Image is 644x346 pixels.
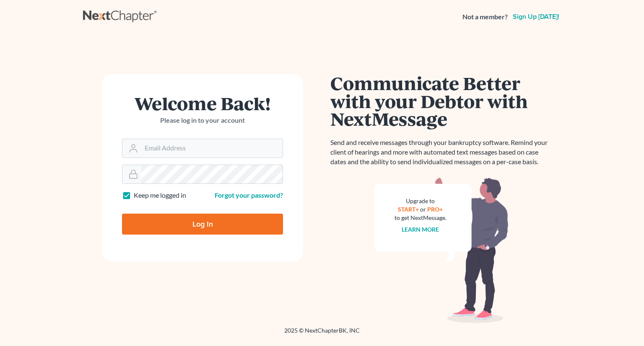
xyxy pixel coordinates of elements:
a: Learn more [402,226,439,233]
strong: Not a member? [462,12,508,22]
label: Keep me logged in [134,191,186,200]
div: 2025 © NextChapterBK, INC [83,326,561,341]
a: Sign up [DATE]! [511,13,561,20]
a: PRO+ [428,206,443,213]
div: to get NextMessage. [395,214,447,222]
input: Log In [122,214,283,235]
p: Send and receive messages through your bankruptcy software. Remind your client of hearings and mo... [330,138,553,167]
h1: Communicate Better with your Debtor with NextMessage [330,74,553,128]
h1: Welcome Back! [122,94,283,112]
a: Forgot your password? [215,191,283,199]
img: nextmessage_bg-59042aed3d76b12b5cd301f8e5b87938c9018125f34e5fa2b7a6b67550977c72.svg [374,177,509,323]
span: or [421,206,426,213]
a: START+ [398,206,419,213]
input: Email Address [141,139,283,158]
div: Upgrade to [395,197,447,205]
p: Please log in to your account [122,116,283,125]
